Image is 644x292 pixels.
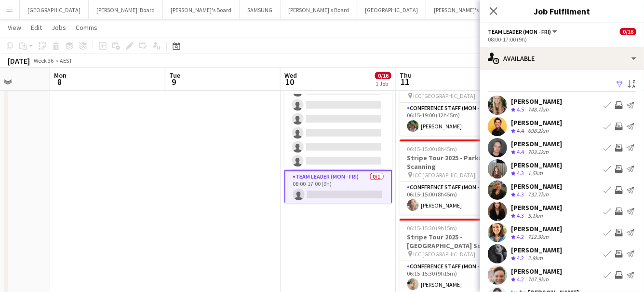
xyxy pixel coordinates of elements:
[400,139,508,215] app-job-card: 06:15-15:00 (8h45m)1/1Stripe Tour 2025 - Parkside 2 Scanning ICC [GEOGRAPHIC_DATA]1 RoleConferenc...
[400,153,508,171] h3: Stripe Tour 2025 - Parkside 2 Scanning
[163,0,240,19] button: [PERSON_NAME]'s Board
[8,56,30,66] div: [DATE]
[526,254,545,263] div: 2.8km
[60,57,72,64] div: AEST
[517,106,524,113] span: 4.5
[517,254,524,262] span: 4.2
[488,28,559,35] button: Team Leader (Mon - Fri)
[511,267,562,276] div: [PERSON_NAME]
[32,57,56,64] span: Week 36
[4,21,25,34] a: View
[526,191,550,199] div: 732.7km
[526,106,550,114] div: 748.7km
[414,250,476,258] span: ICC [GEOGRAPHIC_DATA]
[511,118,562,127] div: [PERSON_NAME]
[526,233,550,241] div: 712.9km
[517,233,524,240] span: 4.2
[407,224,457,232] span: 06:15-15:30 (9h15m)
[283,76,297,87] span: 10
[357,0,426,19] button: [GEOGRAPHIC_DATA]
[20,0,89,19] button: [GEOGRAPHIC_DATA]
[169,71,180,80] span: Tue
[511,203,562,212] div: [PERSON_NAME]
[284,60,392,203] app-job-card: 08:00-17:00 (9h)0/16AWS FSI Symposium ILUMINA - [GEOGRAPHIC_DATA]5 Roles Team Leader (Mon - Fri)0...
[8,23,21,32] span: View
[517,148,524,155] span: 4.4
[52,23,66,32] span: Jobs
[511,224,562,233] div: [PERSON_NAME]
[281,0,357,19] button: [PERSON_NAME]'s Board
[488,36,636,43] div: 08:00-17:00 (9h)
[414,92,476,99] span: ICC [GEOGRAPHIC_DATA]
[375,72,391,79] span: 0/16
[488,28,551,35] span: Team Leader (Mon - Fri)
[480,47,644,70] div: Available
[517,169,524,177] span: 4.3
[511,246,562,254] div: [PERSON_NAME]
[27,21,46,34] a: Edit
[284,170,392,205] app-card-role: Team Leader (Mon - Fri)0/108:00-17:00 (9h)
[620,28,636,35] span: 0/16
[168,76,180,87] span: 9
[400,71,412,80] span: Thu
[517,212,524,219] span: 4.3
[72,21,101,34] a: Comms
[511,161,562,169] div: [PERSON_NAME]
[54,71,67,80] span: Mon
[376,80,391,87] div: 1 Job
[398,76,412,87] span: 11
[400,60,508,136] app-job-card: 06:15-19:00 (12h45m)1/1Stripe Tour 2025 - DHT Scanner ICC [GEOGRAPHIC_DATA]1 RoleConference Staff...
[89,0,163,19] button: [PERSON_NAME]' Board
[31,23,42,32] span: Edit
[400,233,508,250] h3: Stripe Tour 2025 - [GEOGRAPHIC_DATA] Scanner
[240,0,281,19] button: SAMSUNG
[526,127,550,135] div: 698.2km
[407,145,457,153] span: 06:15-15:00 (8h45m)
[511,97,562,106] div: [PERSON_NAME]
[511,139,562,148] div: [PERSON_NAME]
[526,212,545,220] div: 5.1km
[526,169,545,178] div: 1.5km
[517,191,524,198] span: 4.3
[480,5,644,17] h3: Job Fulfilment
[400,182,508,215] app-card-role: Conference Staff (Mon - Fri)1/106:15-15:00 (8h45m)[PERSON_NAME]
[284,71,297,80] span: Wed
[400,103,508,136] app-card-role: Conference Staff (Mon - Fri)1/106:15-19:00 (12h45m)[PERSON_NAME]
[53,76,67,87] span: 8
[426,0,503,19] button: [PERSON_NAME]'s Board
[526,148,550,156] div: 703.1km
[511,182,562,191] div: [PERSON_NAME]
[517,276,524,283] span: 4.2
[414,171,476,179] span: ICC [GEOGRAPHIC_DATA]
[76,23,97,32] span: Comms
[517,127,524,134] span: 4.4
[526,276,550,284] div: 707.9km
[48,21,70,34] a: Jobs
